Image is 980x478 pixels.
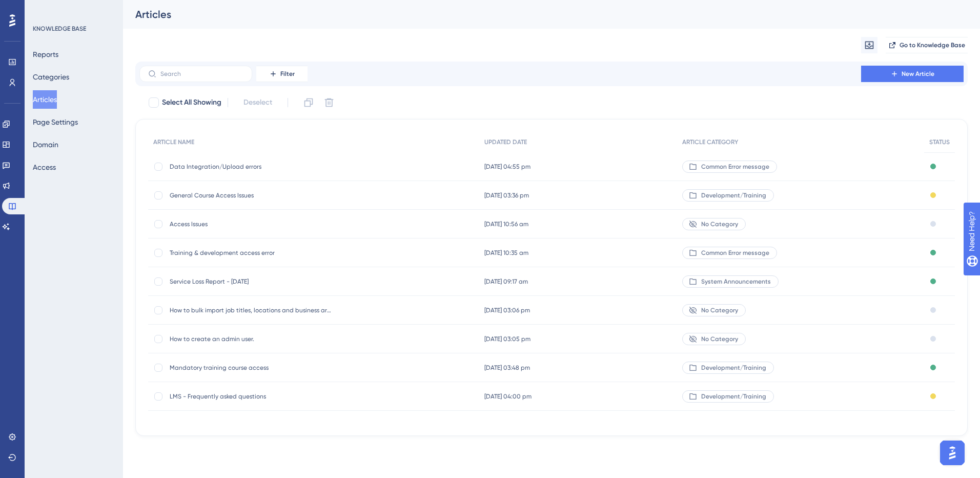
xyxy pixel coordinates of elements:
span: ARTICLE CATEGORY [682,138,738,146]
span: Training & development access error [170,249,334,257]
span: [DATE] 04:55 pm [484,163,530,171]
button: Domain [33,135,58,154]
button: New Article [861,66,964,82]
span: [DATE] 03:06 pm [484,306,530,314]
button: Deselect [234,93,281,112]
span: [DATE] 03:05 pm [484,335,530,343]
span: [DATE] 10:56 am [484,220,528,228]
span: Deselect [243,96,272,109]
button: Categories [33,68,69,86]
iframe: UserGuiding AI Assistant Launcher [937,437,968,468]
span: Development/Training [701,392,766,401]
span: How to create an admin user. [170,335,334,343]
span: System Announcements [701,277,771,286]
span: UPDATED DATE [484,138,527,146]
span: Go to Knowledge Base [900,41,965,49]
span: No Category [701,220,738,228]
span: Development/Training [701,364,766,372]
span: General Course Access Issues [170,191,334,200]
span: Need Help? [24,3,64,15]
span: Common Error message [701,163,769,171]
span: Filter [280,70,295,78]
button: Page Settings [33,113,78,131]
span: No Category [701,335,738,343]
button: Go to Knowledge Base [886,37,968,53]
span: [DATE] 09:17 am [484,277,528,286]
button: Articles [33,90,57,109]
span: [DATE] 04:00 pm [484,392,532,401]
span: Common Error message [701,249,769,257]
span: New Article [902,70,934,78]
span: [DATE] 10:35 am [484,249,528,257]
input: Search [160,70,243,77]
span: Service Loss Report - [DATE] [170,277,334,286]
span: LMS - Frequently asked questions [170,392,334,401]
span: STATUS [929,138,950,146]
span: Data Integration/Upload errors [170,163,334,171]
span: How to bulk import job titles, locations and business areas [170,306,334,314]
span: Mandatory training course access [170,364,334,372]
button: Reports [33,45,58,64]
button: Filter [256,66,308,82]
div: KNOWLEDGE BASE [33,25,86,33]
span: Access Issues [170,220,334,228]
span: No Category [701,306,738,314]
span: Select All Showing [162,96,221,109]
div: Articles [135,7,942,22]
span: ARTICLE NAME [153,138,194,146]
span: [DATE] 03:36 pm [484,191,529,200]
button: Access [33,158,56,176]
span: [DATE] 03:48 pm [484,364,530,372]
span: Development/Training [701,191,766,200]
